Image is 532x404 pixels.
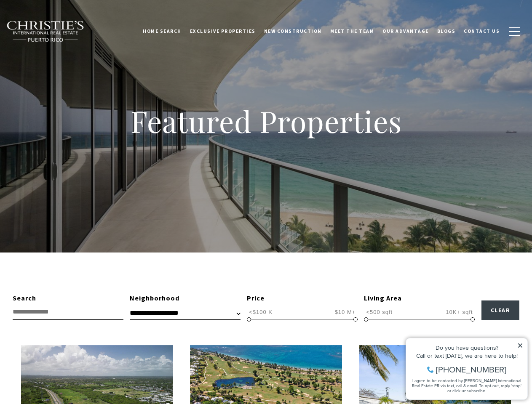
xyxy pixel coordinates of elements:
[504,19,526,44] button: button
[11,52,120,68] span: I agree to be contacted by [PERSON_NAME] International Real Estate PR via text, call & email. To ...
[464,28,500,34] span: Contact Us
[9,27,122,33] div: Call or text [DATE], we are here to help!
[9,19,122,25] div: Do you have questions?
[35,40,105,48] span: [PHONE_NUMBER]
[264,28,322,34] span: New Construction
[6,21,85,43] img: Christie's International Real Estate black text logo
[247,308,275,316] span: <$100 K
[260,21,326,42] a: New Construction
[382,28,429,34] span: Our Advantage
[247,293,358,304] div: Price
[139,21,186,42] a: Home Search
[333,308,358,316] span: $10 M+
[364,308,395,316] span: <500 sqft
[186,21,260,42] a: Exclusive Properties
[437,28,456,34] span: Blogs
[444,308,475,316] span: 10K+ sqft
[481,300,520,320] button: Clear
[433,21,460,42] a: Blogs
[378,21,433,42] a: Our Advantage
[77,103,456,140] h1: Featured Properties
[13,293,123,304] div: Search
[326,21,379,42] a: Meet the Team
[190,28,256,34] span: Exclusive Properties
[130,293,241,304] div: Neighborhood
[364,293,475,304] div: Living Area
